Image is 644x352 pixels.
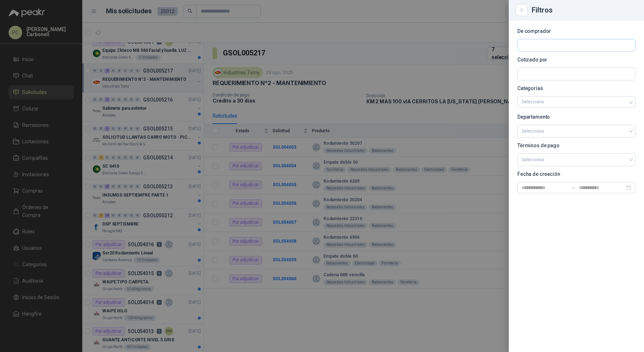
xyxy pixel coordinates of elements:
p: Categorías [517,86,635,90]
div: Filtros [532,6,635,14]
p: De comprador [517,29,635,33]
p: Departamento [517,115,635,119]
p: Términos de pago [517,143,635,148]
span: to [570,185,576,190]
p: Cotizado por [517,58,635,62]
span: swap-right [570,185,576,190]
p: Fecha de creación [517,172,635,176]
button: Close [517,6,526,14]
